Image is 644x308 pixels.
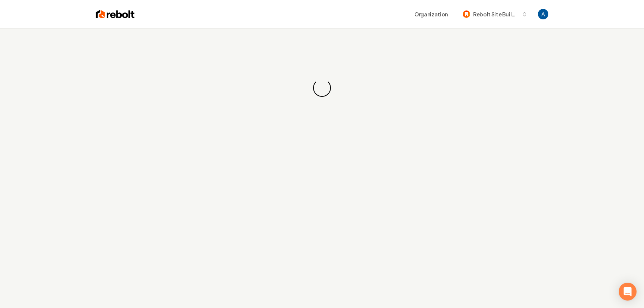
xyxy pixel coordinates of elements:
img: Rebolt Logo [96,9,135,19]
span: Rebolt Site Builder [473,10,519,18]
button: Open user button [538,9,548,19]
img: Andrew Magana [538,9,548,19]
button: Organization [410,7,452,21]
div: Open Intercom Messenger [619,283,637,301]
div: Loading [312,77,333,99]
img: Rebolt Site Builder [463,10,470,18]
